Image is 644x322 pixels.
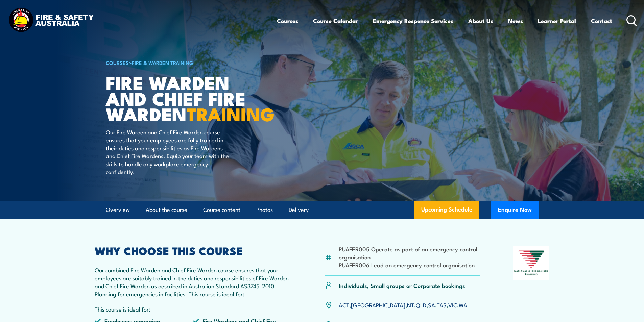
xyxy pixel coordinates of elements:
[373,12,453,30] a: Emergency Response Services
[95,246,292,255] h2: WHY CHOOSE THIS COURSE
[538,12,576,30] a: Learner Portal
[106,128,229,175] p: Our Fire Warden and Chief Fire Warden course ensures that your employees are fully trained in the...
[277,12,298,30] a: Courses
[459,301,467,309] a: WA
[591,12,612,30] a: Contact
[339,261,480,269] li: PUAFER006 Lead an emergency control organisation
[416,301,426,309] a: QLD
[468,12,493,30] a: About Us
[407,301,414,309] a: NT
[414,201,479,219] a: Upcoming Schedule
[313,12,358,30] a: Course Calendar
[187,99,275,127] strong: TRAINING
[339,301,349,309] a: ACT
[437,301,447,309] a: TAS
[106,59,129,66] a: COURSES
[203,201,240,219] a: Course content
[448,301,457,309] a: VIC
[106,74,273,122] h1: Fire Warden and Chief Fire Warden
[146,201,187,219] a: About the course
[95,266,292,298] p: Our combined Fire Warden and Chief Fire Warden course ensures that your employees are suitably tr...
[106,58,273,67] h6: >
[513,246,550,280] img: Nationally Recognised Training logo.
[428,301,435,309] a: SA
[339,281,465,289] p: Individuals, Small groups or Corporate bookings
[132,59,193,66] a: Fire & Warden Training
[95,305,292,313] p: This course is ideal for:
[339,245,480,261] li: PUAFER005 Operate as part of an emergency control organisation
[508,12,523,30] a: News
[339,301,467,309] p: , , , , , , ,
[491,201,539,219] button: Enquire Now
[106,201,130,219] a: Overview
[351,301,405,309] a: [GEOGRAPHIC_DATA]
[289,201,309,219] a: Delivery
[256,201,273,219] a: Photos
